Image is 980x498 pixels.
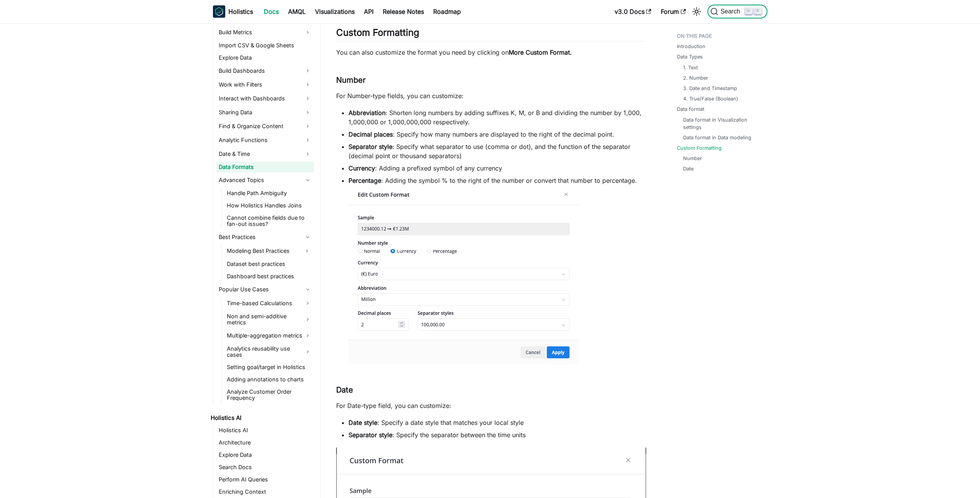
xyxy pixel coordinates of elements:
[348,108,646,127] li: : Shorten long numbers by adding suffixes K, M, or B and dividing the number by 1,000, 1,000,000 ...
[336,27,646,42] h2: Custom Formatting
[216,52,314,63] a: Explore Data
[216,174,314,186] a: Advanced Topics
[683,155,702,162] a: Number
[216,231,314,243] a: Best Practices
[224,374,314,385] a: Adding annotations to charts
[216,65,314,77] a: Build Dashboards
[300,245,314,257] button: Expand sidebar category 'Modeling Best Practices'
[348,164,375,172] strong: Currency
[707,5,767,18] button: Search (Command+K)
[656,5,690,18] a: Forum
[216,462,314,473] a: Search Docs
[205,23,321,498] nav: Docs sidebar
[677,144,722,152] a: Custom Formatting
[359,5,378,18] a: API
[378,5,429,18] a: Release Notes
[216,486,314,497] a: Enriching Context
[348,143,392,150] strong: Separator style
[348,431,392,439] strong: Separator style
[216,120,314,132] a: Find & Organize Content
[336,385,646,395] h3: Date
[216,79,314,91] a: Work with Filters
[683,85,737,92] a: 3. Date and Timestamp
[336,401,646,410] p: For Date-type field, you can customize:
[429,5,466,18] a: Roadmap
[224,271,314,282] a: Dashboard best practices
[259,5,283,18] a: Docs
[348,419,377,426] strong: Date style
[216,40,314,51] a: Import CSV & Google Sheets
[310,5,359,18] a: Visualizations
[336,48,646,57] p: You can also customize the format you need by clicking on
[610,5,656,18] a: v3.0 Docs
[216,106,314,119] a: Sharing Data
[348,430,646,440] li: : Specify the separator between the time units
[677,105,704,113] a: Data format
[683,116,760,131] a: Data format in Visualization settings
[754,8,762,15] kbd: K
[216,474,314,485] a: Perform AI Queries
[213,5,225,18] img: Holistics
[208,413,314,423] a: Holistics AI
[224,188,314,199] a: Handle Path Ambiguity
[224,329,314,342] a: Multiple-aggregation metrics
[224,343,314,360] a: Analytics reusability use cases
[683,95,738,102] a: 4. True/False (Boolean)
[224,212,314,229] a: Cannot combine fields due to fan-out issues?
[677,53,703,60] a: Data Types
[216,134,314,146] a: Analytic Functions
[336,75,646,85] h3: Number
[683,134,751,141] a: Data format in Data modeling
[224,311,314,328] a: Non and semi-additive metrics
[348,164,646,173] li: : Adding a prefixed symbol of any currency
[224,200,314,211] a: How Holistics Handles Joins
[216,148,314,160] a: Date & Time
[224,362,314,373] a: Setting goal/target in Holistics
[216,92,314,105] a: Interact with Dashboards
[509,48,572,56] strong: More Custom Format.
[216,425,314,436] a: Holistics AI
[683,74,708,82] a: 2. Number
[690,5,703,18] button: Switch between dark and light mode (currently light mode)
[213,5,253,18] a: HolisticsHolistics
[228,7,253,16] b: Holistics
[348,418,646,427] li: : Specify a date style that matches your local style
[224,386,314,403] a: Analyze Customer Order Frequency
[348,109,385,117] strong: Abbreviation
[283,5,310,18] a: AMQL
[348,130,393,138] strong: Decimal places
[216,283,314,296] a: Popular Use Cases
[348,142,646,160] li: : Specify what separator to use (comma or dot), and the function of the separator (decimal point ...
[224,245,300,257] a: Modeling Best Practices
[224,259,314,269] a: Dataset best practices
[216,450,314,460] a: Explore Data
[224,297,314,309] a: Time-based Calculations
[677,43,705,50] a: Introduction
[745,8,752,15] kbd: ⌘
[718,8,745,15] span: Search
[348,176,646,367] li: : Adding the symbol % to the right of the number or convert that number to percentage.
[348,130,646,139] li: : Specify how many numbers are displayed to the right of the decimal point.
[336,91,646,100] p: For Number-type fields, you can customize:
[216,437,314,448] a: Architecture
[348,177,381,184] strong: Percentage
[683,64,698,71] a: 1. Text
[216,26,314,38] a: Build Metrics
[683,165,694,172] a: Date
[216,162,314,172] a: Data Formats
